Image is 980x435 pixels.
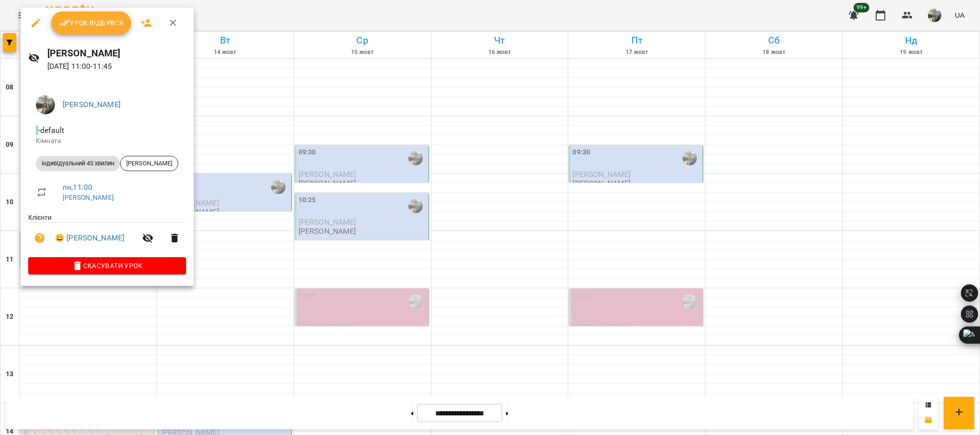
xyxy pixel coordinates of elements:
[63,194,114,201] a: [PERSON_NAME]
[36,159,120,168] span: індивідуальний 45 хвилин
[36,126,66,135] span: - default
[47,46,186,61] h6: [PERSON_NAME]
[36,95,55,114] img: 3ee4fd3f6459422412234092ea5b7c8e.jpg
[47,61,186,72] p: [DATE] 11:00 - 11:45
[59,17,124,29] span: Урок відбувся
[36,260,178,272] span: Скасувати Урок
[55,232,124,244] a: 😀 [PERSON_NAME]
[121,159,178,168] span: [PERSON_NAME]
[28,213,186,257] ul: Клієнти
[51,11,132,34] button: Урок відбувся
[63,100,121,109] a: [PERSON_NAME]
[36,136,178,146] p: Кімната
[63,183,92,192] a: пн , 11:00
[28,257,186,274] button: Скасувати Урок
[120,156,178,171] div: [PERSON_NAME]
[28,227,51,250] button: Візит ще не сплачено. Додати оплату?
